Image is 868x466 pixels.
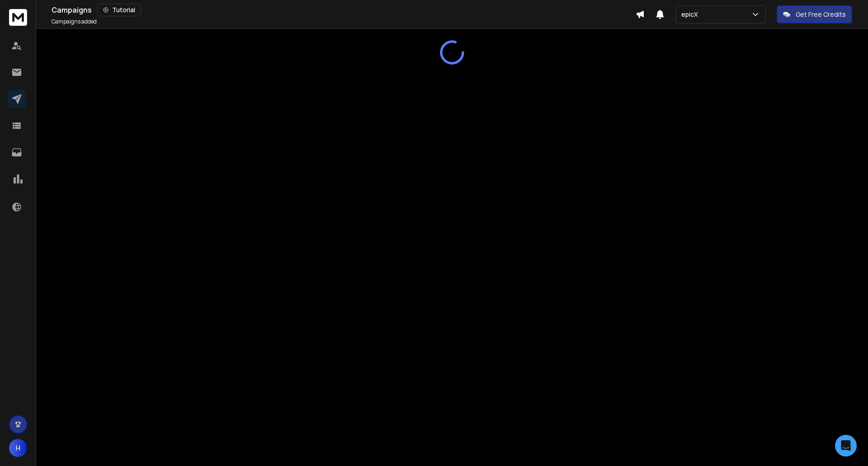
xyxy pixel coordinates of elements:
[97,4,141,16] button: Tutorial
[9,439,27,457] button: H
[52,18,97,25] p: Campaigns added
[681,10,702,19] p: epicX
[777,5,852,24] button: Get Free Credits
[52,4,636,16] div: Campaigns
[796,10,846,19] p: Get Free Credits
[835,435,857,457] div: Open Intercom Messenger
